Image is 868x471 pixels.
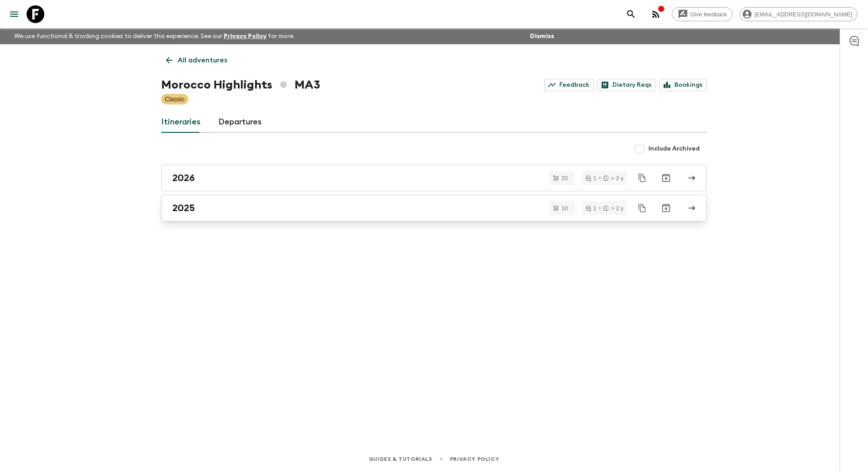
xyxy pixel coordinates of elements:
[657,199,675,217] button: Archive
[659,79,707,91] a: Bookings
[634,200,650,216] button: Duplicate
[544,79,594,91] a: Feedback
[161,165,707,191] a: 2026
[597,79,656,91] a: Dietary Reqs
[165,95,185,104] p: Classic
[5,5,23,23] button: menu
[224,33,267,39] a: Privacy Policy
[750,11,857,18] span: [EMAIL_ADDRESS][DOMAIN_NAME]
[161,195,707,221] a: 2025
[634,170,650,186] button: Duplicate
[585,205,596,211] div: 1
[172,202,195,214] h2: 2025
[172,172,195,184] h2: 2026
[686,11,732,18] span: Give feedback
[178,55,227,66] p: All adventures
[556,175,573,181] span: 20
[657,169,675,187] button: Archive
[450,454,499,464] a: Privacy Policy
[161,112,201,133] a: Itineraries
[218,112,262,133] a: Departures
[369,454,432,464] a: Guides & Tutorials
[161,51,232,69] a: All adventures
[528,30,556,42] button: Dismiss
[585,175,596,181] div: 1
[556,205,573,211] span: 10
[648,144,700,153] span: Include Archived
[740,7,857,21] div: [EMAIL_ADDRESS][DOMAIN_NAME]
[622,5,640,23] button: search adventures
[11,28,298,44] p: We use functional & tracking cookies to deliver this experience. See our for more.
[161,76,320,94] h1: Morocco Highlights MA3
[603,175,624,181] div: > 2 y
[603,205,624,211] div: > 2 y
[672,7,732,21] a: Give feedback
